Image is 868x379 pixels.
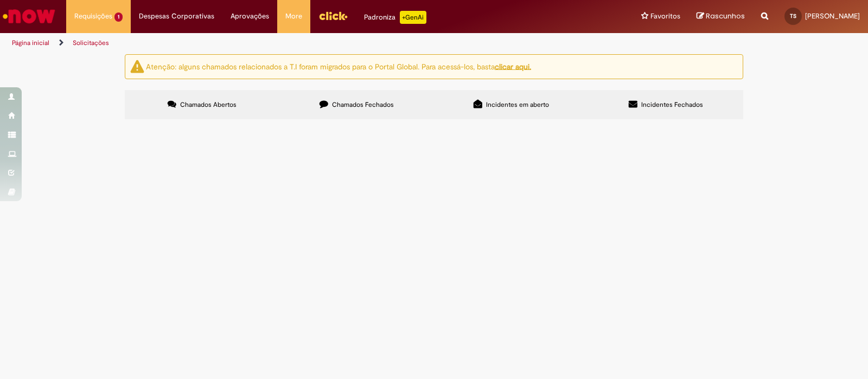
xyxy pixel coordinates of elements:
span: Incidentes Fechados [641,100,703,109]
span: Favoritos [650,11,680,22]
ng-bind-html: Atenção: alguns chamados relacionados a T.I foram migrados para o Portal Global. Para acessá-los,... [146,61,531,71]
img: ServiceNow [1,5,57,27]
p: +GenAi [400,11,426,24]
span: Rascunhos [706,11,745,21]
span: Requisições [74,11,112,22]
ul: Trilhas de página [8,33,571,53]
img: click_logo_yellow_360x200.png [318,8,348,24]
a: Rascunhos [697,11,745,22]
span: [PERSON_NAME] [805,11,860,21]
a: Página inicial [12,38,49,47]
span: Chamados Abertos [180,100,237,109]
span: More [285,11,302,22]
a: clicar aqui. [495,61,531,71]
span: Incidentes em aberto [486,100,549,109]
span: Chamados Fechados [332,100,394,109]
span: TS [790,12,796,20]
span: 1 [114,12,123,22]
span: Despesas Corporativas [139,11,214,22]
div: Padroniza [364,11,426,24]
a: Solicitações [73,38,109,47]
span: Aprovações [231,11,269,22]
